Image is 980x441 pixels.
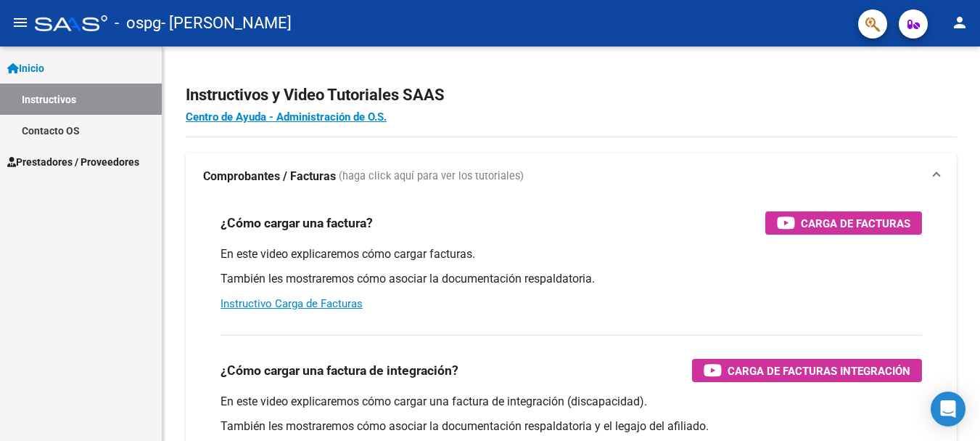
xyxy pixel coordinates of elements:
mat-icon: person [951,14,968,31]
span: - ospg [115,7,161,39]
strong: Comprobantes / Facturas [203,169,336,185]
p: También les mostraremos cómo asociar la documentación respaldatoria y el legajo del afiliado. [221,418,922,434]
mat-expansion-panel-header: Comprobantes / Facturas (haga click aquí para ver los tutoriales) [186,153,957,200]
span: (haga click aquí para ver los tutoriales) [339,169,524,185]
mat-icon: menu [12,14,29,31]
a: Instructivo Carga de Facturas [221,297,363,310]
span: Prestadores / Proveedores [7,154,139,170]
button: Carga de Facturas [765,211,922,235]
a: Centro de Ayuda - Administración de O.S. [186,110,387,124]
button: Carga de Facturas Integración [692,359,922,382]
p: En este video explicaremos cómo cargar una factura de integración (discapacidad). [221,394,922,410]
span: Inicio [7,60,44,76]
h2: Instructivos y Video Tutoriales SAAS [186,81,957,109]
span: - [PERSON_NAME] [161,7,292,39]
h3: ¿Cómo cargar una factura de integración? [221,360,458,381]
p: En este video explicaremos cómo cargar facturas. [221,246,922,262]
span: Carga de Facturas Integración [728,362,910,380]
p: También les mostraremos cómo asociar la documentación respaldatoria. [221,271,922,287]
span: Carga de Facturas [801,214,910,232]
h3: ¿Cómo cargar una factura? [221,213,373,233]
div: Open Intercom Messenger [931,392,965,426]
